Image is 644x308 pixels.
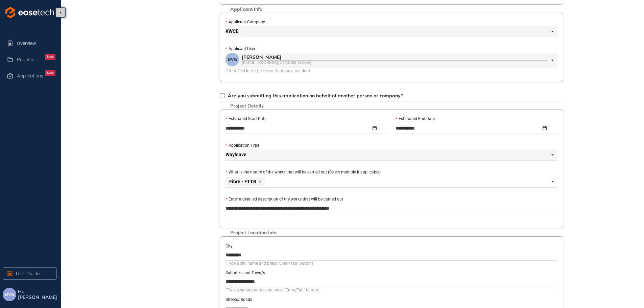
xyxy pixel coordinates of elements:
button: DVG [3,288,16,301]
button: User Guide [3,267,57,280]
div: [EMAIL_ADDRESS][DOMAIN_NAME] [242,60,548,65]
label: Streets/ Roads [225,297,252,303]
input: Estimated End Date [396,124,541,132]
label: Applicant Company [225,19,265,25]
label: Estimated End Date [396,116,435,122]
div: New [45,70,55,76]
span: Project Details [227,103,267,109]
span: DVG [5,292,14,297]
span: Fibre - FTTB [225,177,265,186]
span: Fibre - FTTB [229,179,256,184]
label: What is the nature of the works that will be carried out (Select multiple if applicable) [225,169,381,175]
div: (Type a city name and press "Enter/Tab" button) [225,260,557,267]
span: Wayleave [225,149,554,160]
div: If that field locked, select a Company to unlock [225,68,557,74]
span: Project Location Info [227,230,280,236]
input: Suburb/s and Town/s [225,277,557,287]
span: Overview [17,37,55,50]
span: DVG [228,57,237,62]
label: Applicant User [225,46,255,52]
span: Applications [17,73,43,79]
label: Estimated Start Date [225,116,266,122]
span: Hi, [PERSON_NAME] [18,289,58,300]
textarea: Enter a detailed description of the works that will be carried out [225,203,557,214]
label: Application Type [225,142,259,149]
input: City [225,250,557,260]
img: logo [5,7,54,18]
span: Projects [17,57,34,63]
span: KWCE [225,26,554,37]
span: Are you submitting this application on behalf of another person or company? [228,93,403,99]
input: Estimated Start Date [225,124,371,132]
span: Applicant Info [227,6,266,12]
div: New [45,54,55,60]
label: Suburb/s and Town/s [225,270,265,276]
label: City [225,243,233,250]
label: Enter a detailed description of the works that will be carried out [225,196,343,203]
div: [PERSON_NAME] [242,54,548,60]
div: (Type a suburb name and press "Enter/Tab" button) [225,287,557,293]
span: User Guide [16,270,40,277]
